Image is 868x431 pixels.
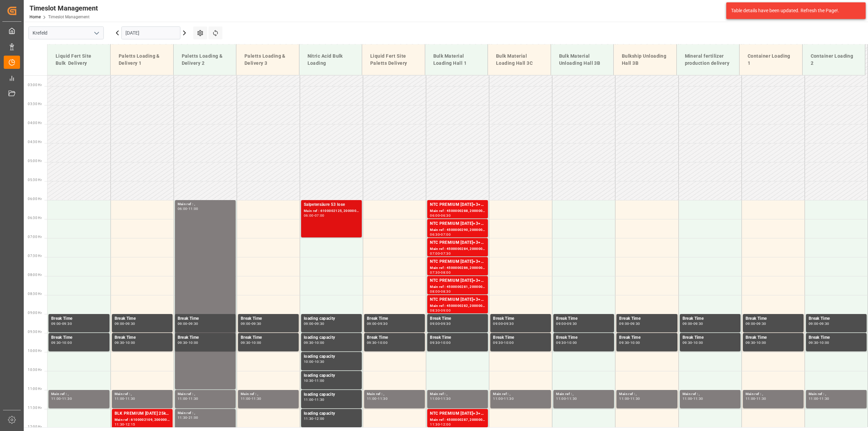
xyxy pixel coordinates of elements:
[430,258,485,265] div: NTC PREMIUM [DATE]+3+TE BULK
[315,398,324,401] div: 11:30
[187,397,188,400] div: -
[28,368,42,372] span: 10:30 Hr
[619,334,674,341] div: Break Time
[440,252,441,255] div: -
[619,50,671,70] div: Bulkship Unloading Hall 3B
[556,315,611,322] div: Break Time
[178,315,233,322] div: Break Time
[440,423,441,426] div: -
[314,379,315,382] div: -
[619,397,629,400] div: 11:00
[567,322,577,325] div: 09:30
[178,334,233,341] div: Break Time
[566,341,567,344] div: -
[809,391,864,397] div: Main ref : ,
[304,398,314,401] div: 11:00
[493,341,503,344] div: 09:30
[746,341,755,344] div: 09:30
[430,391,485,397] div: Main ref : ,
[124,423,125,426] div: -
[430,290,440,293] div: 08:00
[115,397,124,400] div: 11:00
[28,102,42,106] span: 03:30 Hr
[125,423,135,426] div: 12:15
[504,341,514,344] div: 10:00
[440,271,441,274] div: -
[441,309,451,312] div: 09:00
[189,416,198,419] div: 21:00
[28,178,42,182] span: 05:30 Hr
[315,214,324,217] div: 07:00
[178,416,188,419] div: 11:30
[503,397,504,400] div: -
[692,341,693,344] div: -
[178,207,188,210] div: 06:00
[51,334,107,341] div: Break Time
[377,341,378,344] div: -
[809,315,864,322] div: Break Time
[566,322,567,325] div: -
[304,201,359,208] div: Salpetersäure 53 lose
[178,322,188,325] div: 09:00
[809,341,818,344] div: 09:30
[28,140,42,144] span: 04:30 Hr
[314,417,315,420] div: -
[241,315,296,322] div: Break Time
[61,397,62,400] div: -
[51,391,107,397] div: Main ref : ,
[62,341,72,344] div: 10:00
[440,341,441,344] div: -
[51,315,107,322] div: Break Time
[28,349,42,353] span: 10:00 Hr
[378,397,388,400] div: 11:30
[567,397,577,400] div: 11:30
[28,26,104,39] input: Type to search/select
[29,15,41,19] a: Home
[241,322,251,325] div: 09:00
[29,3,98,13] div: Timeslot Management
[28,330,42,334] span: 09:30 Hr
[440,233,441,236] div: -
[808,50,860,70] div: Container Loading 2
[178,391,233,397] div: Main ref : ,
[430,277,485,284] div: NTC PREMIUM [DATE]+3+TE BULK
[61,341,62,344] div: -
[682,50,734,70] div: Mineral fertilizer production delivery
[430,220,485,227] div: NTC PREMIUM [DATE]+3+TE BULK
[630,341,640,344] div: 10:00
[430,265,485,271] div: Main ref : 4500000286, 2000000239
[53,50,105,70] div: Liquid Fert Site Bulk Delivery
[187,341,188,344] div: -
[178,341,188,344] div: 09:30
[818,341,820,344] div: -
[62,322,72,325] div: 09:30
[493,397,503,400] div: 11:00
[430,296,485,303] div: NTC PREMIUM [DATE]+3+TE BULK
[304,360,314,363] div: 10:00
[440,290,441,293] div: -
[430,201,485,208] div: NTC PREMIUM [DATE]+3+TE BULK
[430,233,440,236] div: 06:30
[430,334,485,341] div: Break Time
[430,410,485,417] div: NTC PREMIUM [DATE]+3+TE BULK
[556,322,566,325] div: 09:00
[566,397,567,400] div: -
[115,334,170,341] div: Break Time
[693,397,703,400] div: 11:30
[28,273,42,277] span: 08:00 Hr
[252,322,261,325] div: 09:30
[493,334,548,341] div: Break Time
[187,207,188,210] div: -
[241,341,251,344] div: 09:30
[124,397,125,400] div: -
[304,410,359,417] div: loading capacity
[315,417,324,420] div: 12:00
[430,341,440,344] div: 09:30
[683,391,738,397] div: Main ref : ,
[116,50,168,70] div: Paletts Loading & Delivery 1
[115,315,170,322] div: Break Time
[367,334,422,341] div: Break Time
[115,322,124,325] div: 09:00
[367,322,377,325] div: 09:00
[304,379,314,382] div: 10:30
